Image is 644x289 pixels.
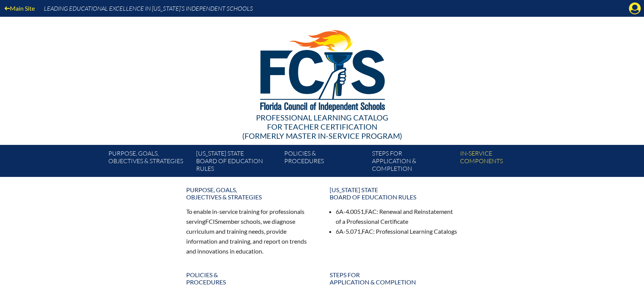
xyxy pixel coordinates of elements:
[281,148,369,177] a: Policies &Procedures
[365,208,377,215] span: FAC
[457,148,545,177] a: In-servicecomponents
[182,268,319,289] a: Policies &Procedures
[2,3,38,13] a: Main Site
[102,113,542,140] div: Professional Learning Catalog (formerly Master In-service Program)
[267,122,377,131] span: for Teacher Certification
[362,228,373,235] span: FAC
[243,17,401,121] img: FCISlogo221.eps
[369,148,457,177] a: Steps forapplication & completion
[186,207,314,256] p: To enable in-service training for professionals serving member schools, we diagnose curriculum an...
[325,268,462,289] a: Steps forapplication & completion
[205,218,218,225] span: FCIS
[193,148,281,177] a: [US_STATE] StateBoard of Education rules
[336,226,458,236] li: 6A-5.071, : Professional Learning Catalogs
[325,183,462,204] a: [US_STATE] StateBoard of Education rules
[182,183,319,204] a: Purpose, goals,objectives & strategies
[336,207,458,226] li: 6A-4.0051, : Renewal and Reinstatement of a Professional Certificate
[629,2,641,14] svg: Manage Account
[105,148,193,177] a: Purpose, goals,objectives & strategies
